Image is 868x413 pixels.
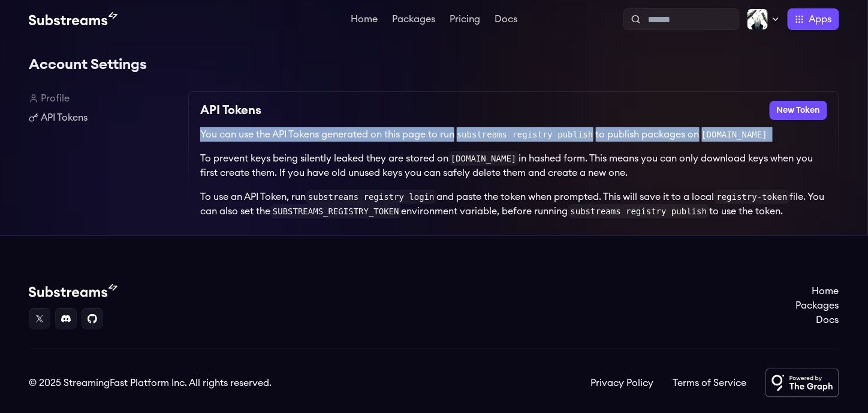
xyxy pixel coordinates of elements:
a: Pricing [447,14,483,26]
img: Powered by The Graph [765,369,839,397]
p: To use an API Token, run and paste the token when prompted. This will save it to a local file. Yo... [200,190,827,219]
code: [DOMAIN_NAME] [700,127,770,142]
a: Profile [29,91,179,106]
a: Home [796,284,839,298]
a: Packages [796,298,839,313]
code: registry-token [715,190,790,204]
code: [DOMAIN_NAME] [448,151,519,166]
span: Apps [809,12,832,26]
a: Packages [390,14,438,26]
code: substreams registry login [306,190,437,204]
p: To prevent keys being silently leaked they are stored on in hashed form. This means you can only ... [200,151,827,180]
p: You can use the API Tokens generated on this page to run to publish packages on [200,127,827,142]
div: © 2025 StreamingFast Platform Inc. All rights reserved. [29,376,272,390]
code: SUBSTREAMS_REGISTRY_TOKEN [270,204,402,219]
a: Terms of Service [673,376,746,390]
a: API Tokens [29,110,179,125]
button: New Token [770,101,827,120]
h1: Account Settings [29,53,839,77]
a: Docs [796,313,839,327]
a: Home [348,14,380,26]
a: Privacy Policy [590,376,653,390]
h2: API Tokens [200,101,261,120]
img: Substream's logo [29,12,117,26]
code: substreams registry publish [568,204,710,219]
a: Docs [492,14,520,26]
img: Substream's logo [29,284,117,298]
code: substreams registry publish [454,127,596,142]
img: Profile [747,8,768,30]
